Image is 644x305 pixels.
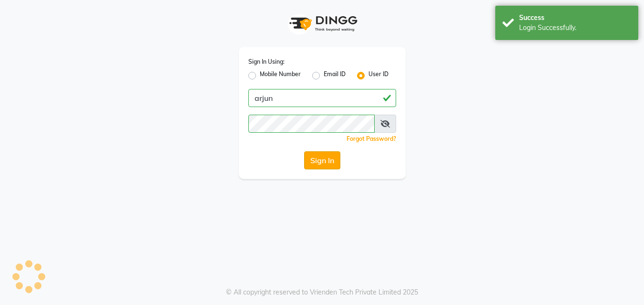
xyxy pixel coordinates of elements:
[284,10,360,38] img: logo1.svg
[248,115,375,133] input: Username
[248,58,285,66] label: Sign In Using:
[304,151,340,169] button: Sign In
[324,70,346,81] label: Email ID
[519,23,631,33] div: Login Successfully.
[347,135,396,142] a: Forgot Password?
[519,13,631,23] div: Success
[248,89,396,107] input: Username
[260,70,301,81] label: Mobile Number
[368,70,388,81] label: User ID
